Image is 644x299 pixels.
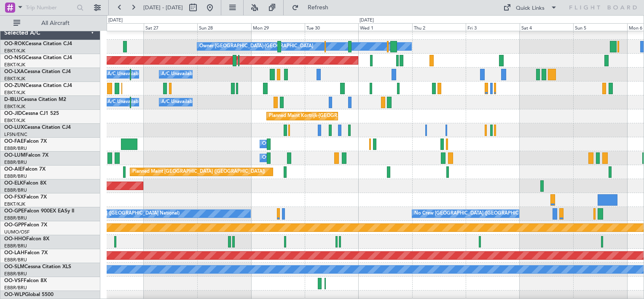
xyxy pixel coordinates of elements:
[4,103,25,110] a: EBKT/KJK
[4,41,72,46] a: OO-ROKCessna Citation CJ4
[4,271,27,277] a: EBBR/BRU
[4,195,24,200] span: OO-FSX
[4,153,48,158] a: OO-LUMFalcon 7X
[4,278,24,283] span: OO-VSF
[305,23,358,31] div: Tue 30
[4,181,23,186] span: OO-ELK
[144,23,197,31] div: Sat 27
[4,145,27,152] a: EBBR/BRU
[4,243,27,249] a: EBBR/BRU
[4,250,48,256] a: OO-LAHFalcon 7X
[143,4,183,11] span: [DATE] - [DATE]
[107,68,264,81] div: A/C Unavailable [GEOGRAPHIC_DATA] ([GEOGRAPHIC_DATA] National)
[4,201,25,207] a: EBKT/KJK
[358,23,412,31] div: Wed 1
[573,23,627,31] div: Sun 5
[4,153,25,158] span: OO-LUM
[288,1,338,14] button: Refresh
[4,264,24,269] span: OO-SLM
[4,48,25,54] a: EBKT/KJK
[4,195,47,200] a: OO-FSXFalcon 7X
[4,278,47,283] a: OO-VSFFalcon 8X
[4,167,22,172] span: OO-AIE
[4,167,46,172] a: OO-AIEFalcon 7X
[4,209,74,214] a: OO-GPEFalcon 900EX EASy II
[4,292,25,297] span: OO-WLP
[4,209,24,214] span: OO-GPE
[4,223,24,228] span: OO-GPP
[197,23,251,31] div: Sun 28
[90,23,143,31] div: Fri 26
[4,139,47,144] a: OO-FAEFalcon 7X
[107,96,264,109] div: A/C Unavailable [GEOGRAPHIC_DATA] ([GEOGRAPHIC_DATA] National)
[4,69,71,74] a: OO-LXACessna Citation CJ4
[26,1,74,14] input: Trip Number
[4,111,22,116] span: OO-JID
[4,117,25,124] a: EBKT/KJK
[4,229,30,235] a: UUMO/OSF
[251,23,305,31] div: Mon 29
[499,1,561,14] button: Quick Links
[4,159,27,166] a: EBBR/BRU
[4,264,71,269] a: OO-SLMCessna Citation XLS
[4,55,72,60] a: OO-NSGCessna Citation CJ4
[516,4,545,13] div: Quick Links
[4,76,25,82] a: EBKT/KJK
[108,17,123,24] div: [DATE]
[9,16,91,30] button: All Aircraft
[269,110,367,122] div: Planned Maint Kortrijk-[GEOGRAPHIC_DATA]
[262,138,319,150] div: Owner Melsbroek Air Base
[161,96,296,109] div: A/C Unavailable [GEOGRAPHIC_DATA]-[GEOGRAPHIC_DATA]
[4,285,27,291] a: EBBR/BRU
[161,68,196,81] div: A/C Unavailable
[466,23,519,31] div: Fri 3
[4,236,26,242] span: OO-HHO
[22,20,89,26] span: All Aircraft
[132,166,265,178] div: Planned Maint [GEOGRAPHIC_DATA] ([GEOGRAPHIC_DATA])
[4,55,25,60] span: OO-NSG
[4,181,46,186] a: OO-ELKFalcon 8X
[4,139,24,144] span: OO-FAE
[4,131,27,138] a: LFSN/ENC
[4,236,49,242] a: OO-HHOFalcon 8X
[4,41,25,46] span: OO-ROK
[262,152,319,164] div: Owner Melsbroek Air Base
[4,69,24,74] span: OO-LXA
[4,257,27,263] a: EBBR/BRU
[301,5,336,11] span: Refresh
[4,125,24,130] span: OO-LUX
[4,292,54,297] a: OO-WLPGlobal 5500
[199,40,313,53] div: Owner [GEOGRAPHIC_DATA]-[GEOGRAPHIC_DATA]
[4,97,66,102] a: D-IBLUCessna Citation M2
[360,17,374,24] div: [DATE]
[4,187,27,193] a: EBBR/BRU
[4,111,59,116] a: OO-JIDCessna CJ1 525
[38,207,180,220] div: No Crew [GEOGRAPHIC_DATA] ([GEOGRAPHIC_DATA] National)
[4,215,27,221] a: EBBR/BRU
[4,62,25,68] a: EBKT/KJK
[4,250,24,256] span: OO-LAH
[4,97,21,102] span: D-IBLU
[4,90,25,96] a: EBKT/KJK
[4,83,25,88] span: OO-ZUN
[412,23,466,31] div: Thu 2
[414,207,555,220] div: No Crew [GEOGRAPHIC_DATA] ([GEOGRAPHIC_DATA] National)
[4,173,27,179] a: EBBR/BRU
[520,23,573,31] div: Sat 4
[4,223,47,228] a: OO-GPPFalcon 7X
[4,83,72,88] a: OO-ZUNCessna Citation CJ4
[4,125,71,130] a: OO-LUXCessna Citation CJ4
